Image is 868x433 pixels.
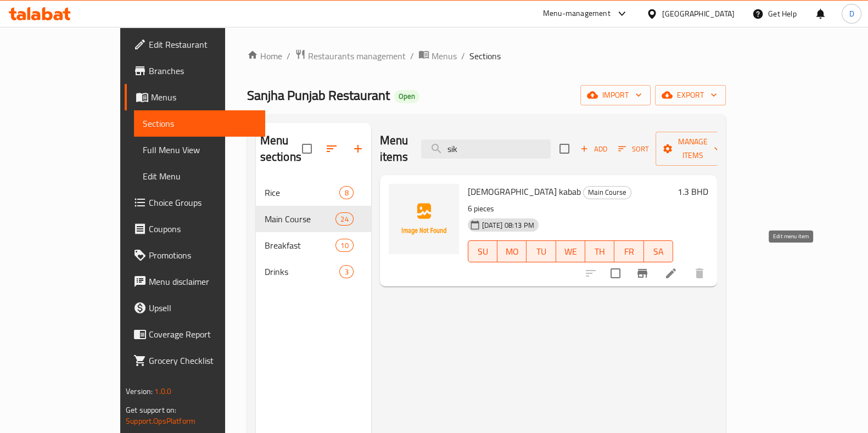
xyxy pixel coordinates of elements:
[664,88,717,102] span: export
[125,295,265,321] a: Upsell
[143,170,256,183] span: Edit Menu
[561,244,581,260] span: WE
[265,212,336,226] span: Main Course
[143,117,256,130] span: Sections
[256,179,371,206] div: Rice8
[149,64,256,77] span: Branches
[149,249,256,262] span: Promotions
[295,137,318,160] span: Select all sections
[247,49,726,63] nav: breadcrumb
[394,90,419,103] div: Open
[576,140,611,158] button: Add
[497,240,527,262] button: MO
[151,91,256,104] span: Menus
[469,49,501,63] span: Sections
[664,135,720,162] span: Manage items
[149,301,256,314] span: Upsell
[585,240,614,262] button: TH
[579,143,608,155] span: Add
[849,8,854,20] span: D
[589,88,642,102] span: import
[265,239,336,252] span: Breakfast
[149,275,256,288] span: Menu disclaimer
[339,265,353,278] div: items
[615,140,651,158] button: Sort
[149,196,256,209] span: Choice Groups
[340,267,352,277] span: 3
[265,186,340,199] span: Rice
[247,83,390,108] span: Sanjha Punjab Restaurant
[339,186,353,199] div: items
[677,184,708,199] h6: 1.3 BHD
[134,137,265,163] a: Full Menu View
[134,163,265,189] a: Edit Menu
[556,240,585,262] button: WE
[614,240,643,262] button: FR
[154,384,171,398] span: 1.0.0
[656,132,729,166] button: Manage items
[340,188,352,198] span: 8
[256,175,371,289] nav: Menu sections
[655,85,726,105] button: export
[125,216,265,242] a: Coupons
[126,384,153,398] span: Version:
[134,110,265,137] a: Sections
[125,268,265,295] a: Menu disclaimer
[126,414,195,428] a: Support.OpsPlatform
[149,354,256,367] span: Grocery Checklist
[125,347,265,374] a: Grocery Checklist
[468,202,673,216] p: 6 pieces
[335,212,353,226] div: items
[611,140,656,158] span: Sort items
[543,7,611,20] div: Menu-management
[629,260,656,286] button: Branch-specific-item
[468,183,581,200] span: [DEMOGRAPHIC_DATA] kabab
[336,240,352,251] span: 10
[318,136,345,162] span: Sort sections
[584,186,631,199] span: Main Course
[380,132,408,165] h2: Menu items
[576,140,611,158] span: Add item
[618,143,648,155] span: Sort
[662,8,735,20] div: [GEOGRAPHIC_DATA]
[143,143,256,156] span: Full Menu View
[421,139,551,159] input: search
[287,49,290,63] li: /
[468,240,497,262] button: SU
[149,328,256,341] span: Coverage Report
[583,186,631,199] div: Main Course
[502,244,522,260] span: MO
[125,58,265,84] a: Branches
[149,38,256,51] span: Edit Restaurant
[394,92,419,101] span: Open
[336,214,352,224] span: 24
[473,244,493,260] span: SU
[125,84,265,110] a: Menus
[265,265,340,278] span: Drinks
[648,244,669,260] span: SA
[619,244,639,260] span: FR
[125,242,265,268] a: Promotions
[461,49,465,63] li: /
[125,321,265,347] a: Coverage Report
[345,136,371,162] button: Add section
[295,49,406,63] a: Restaurants management
[580,85,651,105] button: import
[149,222,256,235] span: Coupons
[126,403,176,417] span: Get support on:
[432,49,457,63] span: Menus
[590,244,610,260] span: TH
[644,240,673,262] button: SA
[478,220,539,230] span: [DATE] 08:13 PM
[553,137,576,160] span: Select section
[256,232,371,258] div: Breakfast10
[527,240,556,262] button: TU
[604,262,627,285] span: Select to update
[531,244,551,260] span: TU
[308,49,406,63] span: Restaurants management
[260,132,302,165] h2: Menu sections
[686,260,713,286] button: delete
